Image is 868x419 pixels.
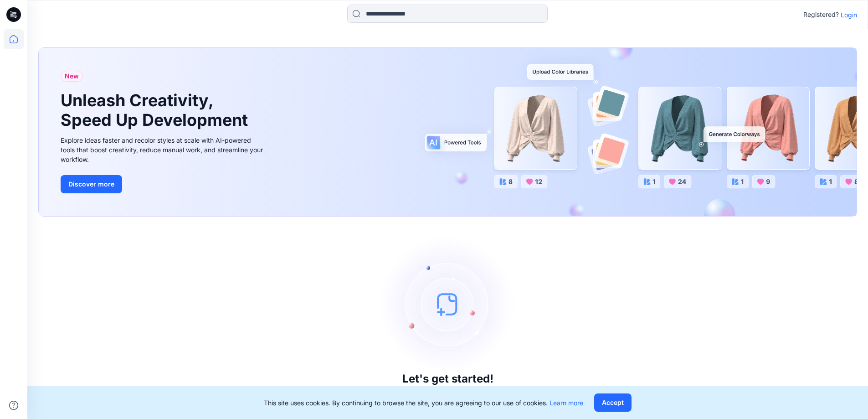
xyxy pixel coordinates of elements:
p: This site uses cookies. By continuing to browse the site, you are agreeing to our use of cookies. [264,398,583,408]
img: empty-state-image.svg [380,236,516,372]
button: Discover more [61,175,122,193]
h1: Unleash Creativity, Speed Up Development [61,91,252,130]
p: Login [841,10,857,20]
button: Accept [594,393,632,412]
span: New [65,71,79,82]
div: Explore ideas faster and recolor styles at scale with AI-powered tools that boost creativity, red... [61,135,266,164]
a: Learn more [550,399,583,407]
h3: Let's get started! [402,372,493,385]
p: Registered? [803,9,839,20]
a: Discover more [61,175,266,193]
